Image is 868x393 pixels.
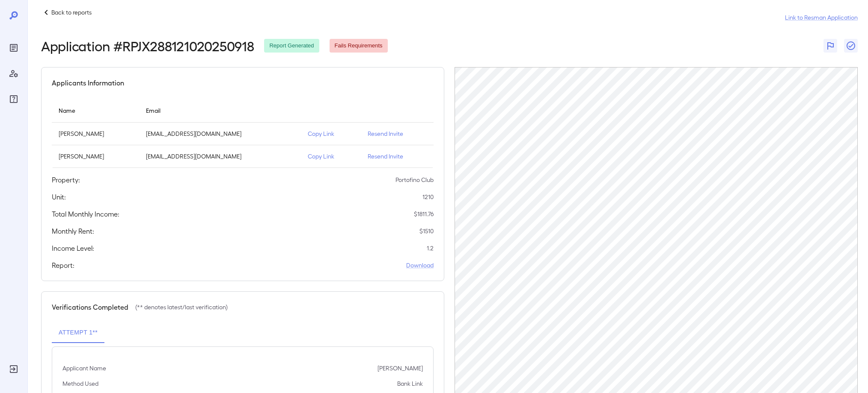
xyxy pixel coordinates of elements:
[368,129,427,138] p: Resend Invite
[395,176,434,184] p: Portofino Club
[419,227,434,235] p: $ 1510
[59,129,132,138] p: [PERSON_NAME]
[52,98,434,168] table: simple table
[135,303,228,311] p: (** denotes latest/last verification)
[844,39,858,53] button: Close Report
[414,210,434,218] p: $ 1811.76
[62,379,98,388] p: Method Used
[368,152,427,161] p: Resend Invite
[52,78,124,88] h5: Applicants Information
[378,364,423,372] p: [PERSON_NAME]
[264,42,319,50] span: Report Generated
[139,98,301,123] th: Email
[422,193,434,201] p: 1210
[52,175,80,185] h5: Property:
[52,98,139,123] th: Name
[52,243,94,253] h5: Income Level:
[52,192,66,202] h5: Unit:
[41,38,254,53] h2: Application # RPJX288121020250918
[308,152,354,161] p: Copy Link
[146,129,294,138] p: [EMAIL_ADDRESS][DOMAIN_NAME]
[59,152,132,161] p: [PERSON_NAME]
[330,42,388,50] span: Fails Requirements
[51,8,92,17] p: Back to reports
[7,67,21,80] div: Manage Users
[785,13,858,22] a: Link to Resman Application
[146,152,294,161] p: [EMAIL_ADDRESS][DOMAIN_NAME]
[427,244,434,252] p: 1.2
[52,209,119,219] h5: Total Monthly Income:
[308,129,354,138] p: Copy Link
[7,41,21,55] div: Reports
[7,362,21,376] div: Log Out
[52,323,104,343] button: Attempt 1**
[62,364,106,372] p: Applicant Name
[7,92,21,106] div: FAQ
[823,39,837,53] button: Flag Report
[397,379,423,388] p: Bank Link
[52,260,74,270] h5: Report:
[406,261,434,270] a: Download
[52,302,128,312] h5: Verifications Completed
[52,226,94,236] h5: Monthly Rent:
